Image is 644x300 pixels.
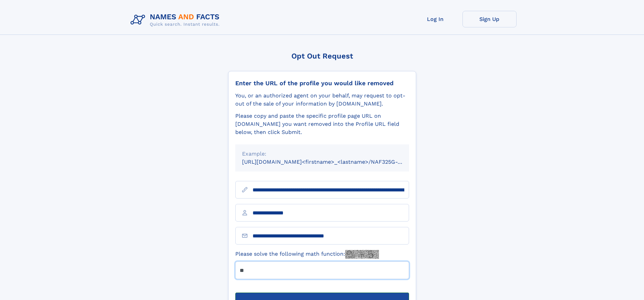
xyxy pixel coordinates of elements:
[235,250,379,259] label: Please solve the following math function:
[235,112,409,136] div: Please copy and paste the specific profile page URL on [DOMAIN_NAME] you want removed into the Pr...
[128,11,225,29] img: Logo Names and Facts
[235,92,409,108] div: You, or an authorized agent on your behalf, may request to opt-out of the sale of your informatio...
[242,159,422,165] small: [URL][DOMAIN_NAME]<firstname>_<lastname>/NAF325G-xxxxxxxx
[228,52,416,60] div: Opt Out Request
[408,11,462,27] a: Log In
[462,11,517,27] a: Sign Up
[242,150,402,158] div: Example:
[235,79,409,87] div: Enter the URL of the profile you would like removed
